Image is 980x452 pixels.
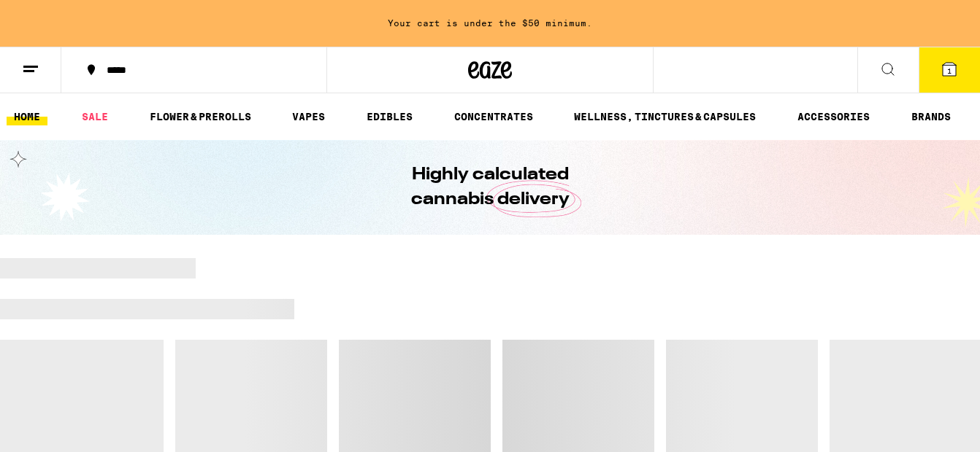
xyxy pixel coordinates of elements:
[790,108,877,125] a: ACCESSORIES
[285,108,332,125] a: VAPES
[447,108,540,125] a: CONCENTRATES
[919,47,980,93] button: 1
[142,108,259,125] a: FLOWER & PREROLLS
[370,163,610,212] h1: Highly calculated cannabis delivery
[947,66,952,75] span: 1
[567,108,763,125] a: WELLNESS, TINCTURES & CAPSULES
[359,108,420,125] a: EDIBLES
[904,108,958,125] a: BRANDS
[7,108,47,125] a: HOME
[74,108,115,125] a: SALE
